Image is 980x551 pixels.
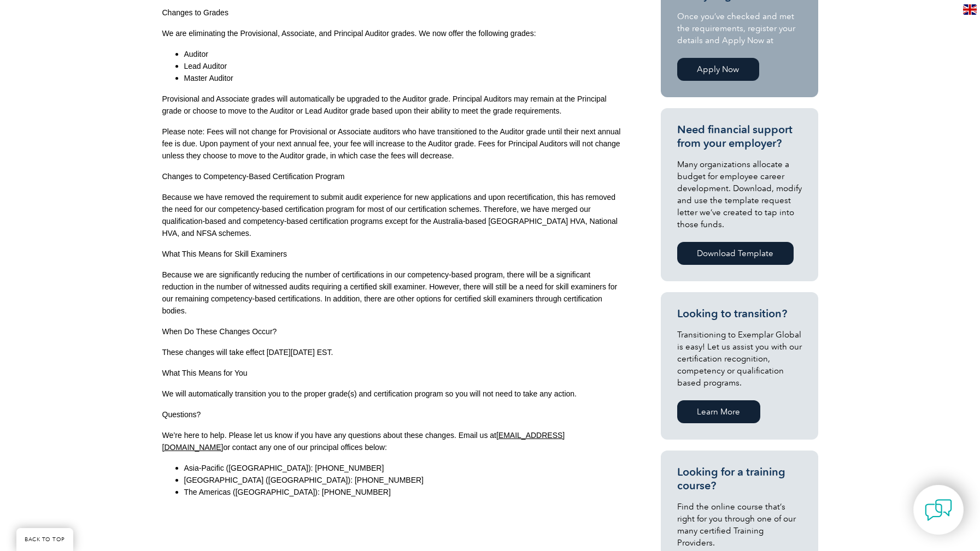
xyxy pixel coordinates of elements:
[162,29,536,38] span: We are eliminating the Provisional, Associate, and Principal Auditor grades. We now offer the fol...
[677,465,802,493] h3: Looking for a training course?
[162,348,333,357] span: These changes will take effect [DATE][DATE] EST.
[162,250,287,258] span: What This Means for Skill Examiners
[677,329,802,389] p: Transitioning to Exemplar Global is easy! Let us assist you with our certification recognition, c...
[162,410,201,419] span: Questions?
[16,528,73,551] a: BACK TO TOP
[677,58,759,81] a: Apply Now
[677,242,794,265] a: Download Template
[184,464,384,472] span: Asia-Pacific ([GEOGRAPHIC_DATA]): [PHONE_NUMBER]
[162,8,228,17] span: Changes to Grades
[677,10,802,46] p: Once you’ve checked and met the requirements, register your details and Apply Now at
[963,4,977,15] img: en
[677,158,802,230] p: Many organizations allocate a budget for employee career development. Download, modify and use th...
[184,50,208,58] span: Auditor
[162,193,618,238] span: Because we have removed the requirement to submit audit experience for new applications and upon ...
[184,74,233,82] span: Master Auditor
[677,400,760,423] a: Learn More
[162,127,621,160] span: Please note: Fees will not change for Provisional or Associate auditors who have transitioned to ...
[162,389,577,398] span: We will automatically transition you to the proper grade(s) and certification program so you will...
[162,172,345,181] span: Changes to Competency-Based Certification Program
[677,123,802,150] h3: Need financial support from your employer?
[162,369,248,377] span: What This Means for You
[162,270,618,315] span: Because we are significantly reducing the number of certifications in our competency-based progra...
[677,501,802,549] p: Find the online course that’s right for you through one of our many certified Training Providers.
[162,431,496,440] span: We’re here to help. Please let us know if you have any questions about these changes. Email us at
[224,443,387,452] span: or contact any one of our principal offices below:
[184,488,391,496] span: The Americas ([GEOGRAPHIC_DATA]): [PHONE_NUMBER]
[677,307,802,321] h3: Looking to transition?
[162,94,607,115] span: Provisional and Associate grades will automatically be upgraded to the Auditor grade. Principal A...
[184,62,227,70] span: Lead Auditor
[184,476,424,484] span: [GEOGRAPHIC_DATA] ([GEOGRAPHIC_DATA]): [PHONE_NUMBER]
[162,327,277,336] span: When Do These Changes Occur?
[925,496,952,524] img: contact-chat.png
